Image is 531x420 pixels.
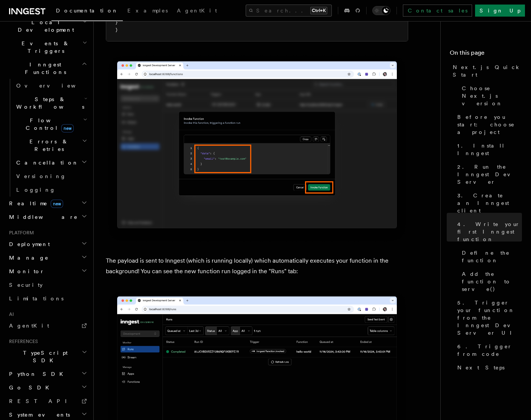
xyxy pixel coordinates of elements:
button: Manage [6,251,89,265]
span: 6. Trigger from code [457,343,522,358]
button: Toggle dark mode [372,6,390,15]
a: AgentKit [6,319,89,332]
span: Documentation [56,8,118,14]
a: Next.js Quick Start [450,60,522,82]
a: Logging [13,183,89,197]
span: System events [6,411,70,418]
span: } [115,27,118,32]
span: Middleware [6,213,78,221]
span: Security [9,282,43,288]
span: Examples [127,8,168,14]
span: TypeScript SDK [6,349,82,364]
span: Errors & Retries [13,138,82,153]
a: 2. Run the Inngest Dev Server [454,160,522,189]
h4: On this page [450,48,522,60]
span: new [61,124,74,132]
a: Overview [13,79,89,92]
span: Next Steps [457,364,505,371]
span: 1. Install Inngest [457,142,522,157]
span: Go SDK [6,384,54,391]
button: Monitor [6,265,89,278]
span: Platform [6,230,34,236]
span: References [6,338,38,345]
button: Search...Ctrl+K [246,5,332,17]
button: Realtimenew [6,197,89,210]
a: Limitations [6,292,89,305]
a: Choose Next.js version [459,82,522,110]
span: 3. Create an Inngest client [457,192,522,214]
button: Errors & Retries [13,135,89,156]
a: Next Steps [454,361,522,374]
button: Cancellation [13,156,89,169]
a: Before you start: choose a project [454,110,522,139]
span: 2. Run the Inngest Dev Server [457,163,522,186]
a: Security [6,278,89,292]
button: Flow Controlnew [13,114,89,135]
a: Add the function to serve() [459,267,522,296]
a: Examples [123,2,172,20]
span: 4. Write your first Inngest function [457,220,522,243]
span: Overview [16,83,94,89]
span: AgentKit [177,8,217,14]
span: Flow Control [13,117,83,132]
button: Inngest Functions [6,58,89,79]
span: Realtime [6,200,63,207]
span: AgentKit [9,323,49,329]
a: AgentKit [172,2,221,20]
button: Steps & Workflows [13,92,89,114]
span: Events & Triggers [6,40,82,55]
a: 5. Trigger your function from the Inngest Dev Server UI [454,296,522,340]
span: Deployment [6,240,50,248]
a: 6. Trigger from code [454,340,522,361]
button: Middleware [6,210,89,224]
button: TypeScript SDK [6,346,89,367]
span: Limitations [9,295,63,302]
p: The payload is sent to Inngest (which is running locally) which automatically executes your funct... [106,255,408,277]
kbd: Ctrl+K [310,7,327,14]
span: Local Development [6,18,82,34]
span: Manage [6,254,49,262]
button: Go SDK [6,381,89,394]
a: Define the function [459,246,522,267]
span: Python SDK [6,370,68,378]
span: AI [6,311,14,317]
a: 1. Install Inngest [454,139,522,160]
span: Monitor [6,268,45,275]
button: Local Development [6,15,89,37]
button: Events & Triggers [6,37,89,58]
span: 5. Trigger your function from the Inngest Dev Server UI [457,299,522,337]
a: REST API [6,394,89,408]
span: REST API [9,398,73,404]
span: Define the function [462,249,522,264]
span: Inngest Functions [6,61,82,76]
div: Inngest Functions [6,79,89,197]
span: Steps & Workflows [13,95,84,111]
button: Python SDK [6,367,89,381]
img: Inngest Dev Server web interface's invoke modal with payload editor and invoke submit button high... [106,54,408,243]
a: 4. Write your first Inngest function [454,217,522,246]
span: Add the function to serve() [462,270,522,293]
span: Logging [16,187,56,193]
a: Contact sales [403,5,472,17]
a: Documentation [51,2,123,21]
span: Before you start: choose a project [457,113,522,136]
span: Cancellation [13,159,79,166]
span: Choose Next.js version [462,85,522,107]
a: Versioning [13,169,89,183]
span: Versioning [16,173,66,179]
span: } [115,20,118,25]
span: Next.js Quick Start [453,63,522,78]
span: new [51,200,63,208]
a: 3. Create an Inngest client [454,189,522,217]
a: Sign Up [475,5,525,17]
button: Deployment [6,237,89,251]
